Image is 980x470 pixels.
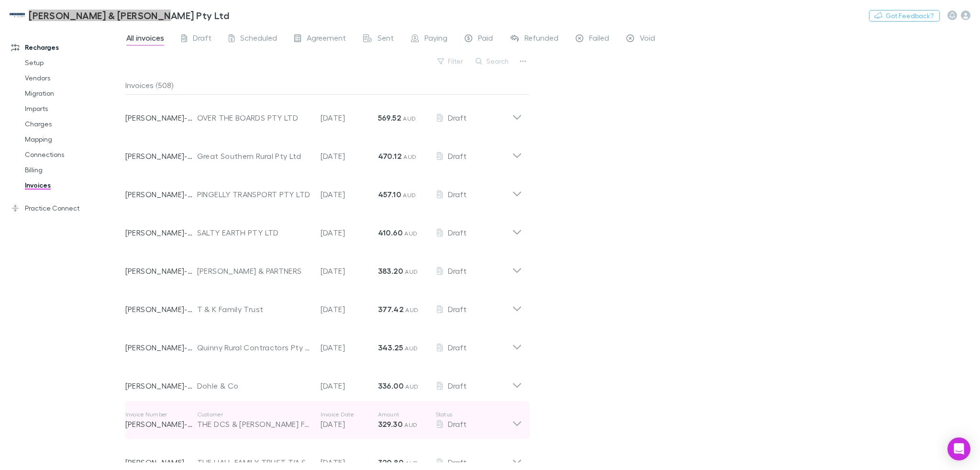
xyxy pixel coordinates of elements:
[2,40,131,55] a: Recharges
[405,268,418,275] span: AUD
[197,418,311,430] div: THE DCS & [PERSON_NAME] FARMING TRUST
[321,227,378,238] p: [DATE]
[321,457,378,468] p: [DATE]
[197,227,311,238] div: SALTY EARTH PTY LTD
[118,401,530,439] div: Invoice Number[PERSON_NAME]-0004CustomerTHE DCS & [PERSON_NAME] FARMING TRUSTInvoice Date[DATE]Am...
[378,228,402,237] strong: 410.60
[448,113,467,122] span: Draft
[403,115,416,122] span: AUD
[321,418,378,430] p: [DATE]
[378,419,402,429] strong: 329.30
[307,33,346,45] span: Agreement
[197,189,311,200] div: PINGELLY TRANSPORT PTY LTD
[433,56,469,67] button: Filter
[4,4,235,27] a: [PERSON_NAME] & [PERSON_NAME] Pty Ltd
[10,10,25,21] img: McWhirter & Leong Pty Ltd's Logo
[321,189,378,200] p: [DATE]
[448,190,467,199] span: Draft
[478,33,493,45] span: Paid
[321,411,378,418] p: Invoice Date
[321,150,378,162] p: [DATE]
[197,411,311,418] p: Customer
[448,343,467,352] span: Draft
[125,150,197,162] p: [PERSON_NAME]-0057
[126,33,164,45] span: All invoices
[378,411,435,418] p: Amount
[197,342,311,353] div: Quinny Rural Contractors Pty Ltd
[947,437,970,460] div: Open Intercom Messenger
[118,133,530,171] div: [PERSON_NAME]-0057Great Southern Rural Pty Ltd[DATE]470.12 AUDDraft
[15,86,131,101] a: Migration
[29,10,229,21] h3: [PERSON_NAME] & [PERSON_NAME] Pty Ltd
[403,153,416,160] span: AUD
[125,342,197,353] p: [PERSON_NAME]-0150
[240,33,277,45] span: Scheduled
[125,265,197,277] p: [PERSON_NAME]-0140
[378,304,403,314] strong: 377.42
[125,189,197,200] p: [PERSON_NAME]-0032
[125,303,197,315] p: [PERSON_NAME]-0100
[118,286,530,325] div: [PERSON_NAME]-0100T & K Family Trust[DATE]377.42 AUDDraft
[197,457,311,468] div: THE HALL FAMILY TRUST T/A SUMMERFIELD FARMING CO
[15,178,131,193] a: Invoices
[448,419,467,428] span: Draft
[589,33,609,45] span: Failed
[448,381,467,390] span: Draft
[405,383,418,390] span: AUD
[197,380,311,392] div: Dohle & Co
[378,266,403,276] strong: 383.20
[197,150,311,162] div: Great Southern Rural Pty Ltd
[378,343,403,352] strong: 343.25
[869,10,940,22] button: Got Feedback?
[404,421,417,428] span: AUD
[404,230,417,237] span: AUD
[321,265,378,277] p: [DATE]
[378,33,394,45] span: Sent
[321,342,378,353] p: [DATE]
[197,112,311,123] div: OVER THE BOARDS PTY LTD
[193,33,212,45] span: Draft
[321,380,378,392] p: [DATE]
[524,33,558,45] span: Refunded
[15,70,131,86] a: Vendors
[405,306,418,313] span: AUD
[125,418,197,430] p: [PERSON_NAME]-0004
[321,112,378,123] p: [DATE]
[125,112,197,123] p: [PERSON_NAME]-0067
[448,266,467,275] span: Draft
[448,458,467,467] span: Draft
[15,162,131,178] a: Billing
[125,457,197,468] p: [PERSON_NAME]-0124
[378,190,401,199] strong: 457.10
[15,132,131,147] a: Mapping
[640,33,655,45] span: Void
[403,191,416,199] span: AUD
[2,201,131,216] a: Practice Connect
[424,33,447,45] span: Paying
[197,265,311,277] div: [PERSON_NAME] & PARTNERS
[125,227,197,238] p: [PERSON_NAME]-0082
[118,210,530,248] div: [PERSON_NAME]-0082SALTY EARTH PTY LTD[DATE]410.60 AUDDraft
[378,113,401,123] strong: 569.52
[15,55,131,70] a: Setup
[405,345,418,352] span: AUD
[321,303,378,315] p: [DATE]
[197,303,311,315] div: T & K Family Trust
[125,380,197,392] p: [PERSON_NAME]-0128
[118,363,530,401] div: [PERSON_NAME]-0128Dohle & Co[DATE]336.00 AUDDraft
[378,458,403,467] strong: 320.80
[448,151,467,160] span: Draft
[118,95,530,133] div: [PERSON_NAME]-0067OVER THE BOARDS PTY LTD[DATE]569.52 AUDDraft
[118,171,530,210] div: [PERSON_NAME]-0032PINGELLY TRANSPORT PTY LTD[DATE]457.10 AUDDraft
[15,147,131,162] a: Connections
[435,411,512,418] p: Status
[448,304,467,313] span: Draft
[118,248,530,286] div: [PERSON_NAME]-0140[PERSON_NAME] & PARTNERS[DATE]383.20 AUDDraft
[15,101,131,116] a: Imports
[125,411,197,418] p: Invoice Number
[378,151,401,161] strong: 470.12
[471,56,514,67] button: Search
[15,116,131,132] a: Charges
[378,381,403,391] strong: 336.00
[118,325,530,363] div: [PERSON_NAME]-0150Quinny Rural Contractors Pty Ltd[DATE]343.25 AUDDraft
